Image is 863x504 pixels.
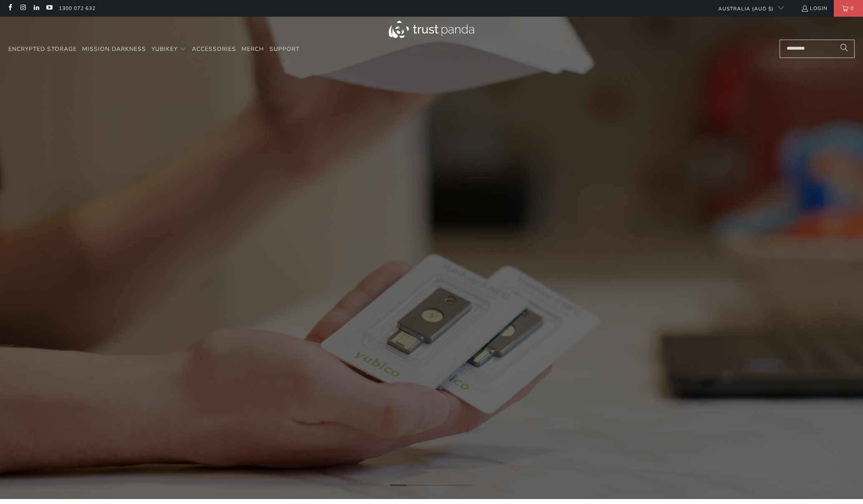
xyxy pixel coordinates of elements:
a: Mission Darkness [82,40,146,59]
a: Support [269,40,299,59]
a: Trust Panda Australia on LinkedIn [33,5,40,12]
a: Trust Panda Australia on Facebook [6,5,13,12]
input: Search... [780,40,855,58]
button: Search [834,40,855,58]
span: Encrypted Storage [8,45,77,53]
a: Trust Panda Australia on YouTube [45,5,53,12]
a: Trust Panda Australia on Instagram [19,5,26,12]
span: Support [269,45,299,53]
img: Trust Panda Australia [389,21,474,38]
a: Encrypted Storage [8,40,77,59]
a: 1300 072 632 [59,4,96,13]
a: Login [801,4,828,13]
nav: Translation missing: en.navigation.header.main_nav [8,40,299,59]
summary: YubiKey [151,40,186,59]
li: Page dot 4 [440,484,457,486]
span: YubiKey [151,45,178,53]
li: Page dot 3 [423,484,440,486]
li: Page dot 1 [390,484,407,486]
a: Merch [242,40,264,59]
span: Mission Darkness [82,45,146,53]
li: Page dot 2 [407,484,423,486]
li: Page dot 5 [457,484,473,486]
a: Accessories [192,40,236,59]
span: Accessories [192,45,236,53]
span: Merch [242,45,264,53]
